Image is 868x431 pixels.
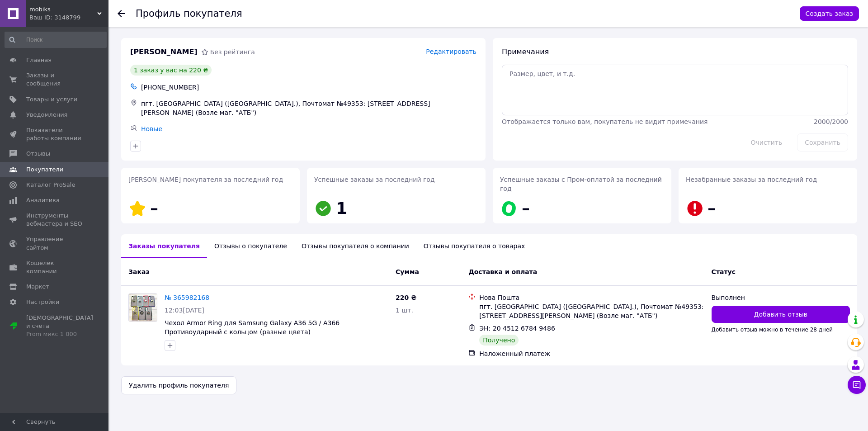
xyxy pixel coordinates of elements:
button: Чат с покупателем [848,376,866,394]
span: Успешные заказы с Пром-оплатой за последний год [500,176,662,192]
span: Заказ [128,268,149,275]
div: пгт. [GEOGRAPHIC_DATA] ([GEOGRAPHIC_DATA].), Почтомат №49353: [STREET_ADDRESS][PERSON_NAME] (Возл... [139,97,478,119]
span: Кошелек компании [26,259,84,275]
span: Показатели работы компании [26,126,84,142]
span: Покупатели [26,166,63,174]
div: Отзывы покупателя о компании [294,234,416,258]
span: Заказы и сообщения [26,71,84,88]
span: Товары и услуги [26,95,77,104]
span: [PERSON_NAME] покупателя за последний год [128,176,283,183]
span: Управление сайтом [26,235,84,251]
span: Маркет [26,283,49,291]
span: Без рейтинга [210,48,255,56]
span: Инструменты вебмастера и SEO [26,212,84,228]
span: Отзывы [26,150,50,158]
span: [PERSON_NAME] [130,47,198,57]
a: Новые [141,125,162,133]
div: Отзывы покупателя о товарах [416,234,533,258]
div: пгт. [GEOGRAPHIC_DATA] ([GEOGRAPHIC_DATA].), Почтомат №49353: [STREET_ADDRESS][PERSON_NAME] (Возл... [479,302,704,320]
span: mobiks [29,5,97,14]
a: № 365982168 [165,294,209,301]
span: 220 ₴ [396,294,416,301]
span: Уведомления [26,111,67,119]
span: Настройки [26,298,59,306]
span: Аналитика [26,196,60,204]
div: [PHONE_NUMBER] [139,81,478,94]
h1: Профиль покупателя [136,8,242,19]
div: Получено [479,335,519,346]
div: 1 заказ у вас на 220 ₴ [130,65,212,76]
span: ЭН: 20 4512 6784 9486 [479,325,555,332]
a: Чехол Armor Ring для Samsung Galaxy A36 5G / A366 Противоударный с кольцом (разные цвета) [165,319,340,336]
span: 1 шт. [396,307,413,314]
input: Поиск [5,32,107,48]
a: Фото товару [128,293,157,322]
img: Фото товару [129,294,157,322]
span: 1 [336,199,347,218]
span: Главная [26,56,52,64]
div: Отзывы о покупателе [207,234,294,258]
span: Примечания [502,47,549,56]
span: Отображается только вам, покупатель не видит примечания [502,118,708,125]
span: 12:03[DATE] [165,307,204,314]
div: Prom микс 1 000 [26,330,93,338]
span: Каталог ProSale [26,181,75,189]
button: Удалить профиль покупателя [121,376,236,394]
button: Добавить отзыв [712,306,850,323]
span: Сумма [396,268,419,275]
span: Успешные заказы за последний год [314,176,435,183]
span: Статус [712,268,736,275]
span: Доставка и оплата [468,268,537,275]
div: Заказы покупателя [121,234,207,258]
span: [DEMOGRAPHIC_DATA] и счета [26,314,93,339]
div: Ваш ID: 3148799 [29,14,108,22]
span: – [708,199,716,218]
span: Редактировать [426,48,476,55]
span: – [522,199,530,218]
button: Создать заказ [800,6,859,21]
span: Добавить отзыв можно в течение 28 дней [712,327,833,333]
span: Незабранные заказы за последний год [686,176,817,183]
div: Наложенный платеж [479,349,704,358]
span: – [150,199,158,218]
span: 2000 / 2000 [814,118,848,125]
div: Нова Пошта [479,293,704,302]
div: Выполнен [712,293,850,302]
span: Добавить отзыв [754,310,807,319]
div: Вернуться назад [118,9,125,18]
